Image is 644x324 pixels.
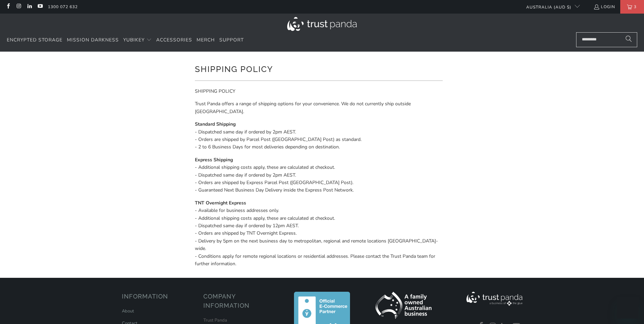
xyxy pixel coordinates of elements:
[287,17,357,31] img: Trust Panda Australia
[195,100,443,115] p: Trust Panda offers a range of shipping options for your convenience. We do not currently ship out...
[219,37,244,43] span: Support
[123,37,145,43] span: YubiKey
[195,88,443,95] p: SHIPPING POLICY
[197,32,215,48] a: Merch
[195,200,246,206] strong: TNT Overnight Express
[122,308,134,314] a: About
[5,4,11,10] a: Trust Panda Australia on Facebook
[219,32,244,48] a: Support
[7,37,62,43] span: Encrypted Storage
[195,199,443,268] p: - Available for business addresses only. - Additional shipping costs apply, these are calculated ...
[197,37,215,43] span: Merch
[593,3,615,11] a: Login
[26,4,32,10] a: Trust Panda Australia on LinkedIn
[195,121,236,127] strong: Standard Shipping
[48,3,78,11] a: 1300 072 632
[67,37,119,43] span: Mission Darkness
[156,37,192,43] span: Accessories
[620,32,637,47] button: Search
[617,297,639,319] iframe: Button to launch messaging window
[195,62,443,75] h1: Shipping policy
[7,32,244,48] nav: Translation missing: en.navigation.header.main_nav
[123,32,152,48] summary: YubiKey
[156,32,192,48] a: Accessories
[576,32,637,47] input: Search...
[7,32,62,48] a: Encrypted Storage
[37,4,43,10] a: Trust Panda Australia on YouTube
[195,156,443,194] p: - Additional shipping costs apply, these are calculated at checkout. - Dispatched same day if ord...
[16,4,21,10] a: Trust Panda Australia on Instagram
[67,32,119,48] a: Mission Darkness
[195,121,443,151] p: - Dispatched same day if ordered by 2pm AEST. - Orders are shipped by Parcel Post ([GEOGRAPHIC_DA...
[195,157,233,163] strong: Express Shipping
